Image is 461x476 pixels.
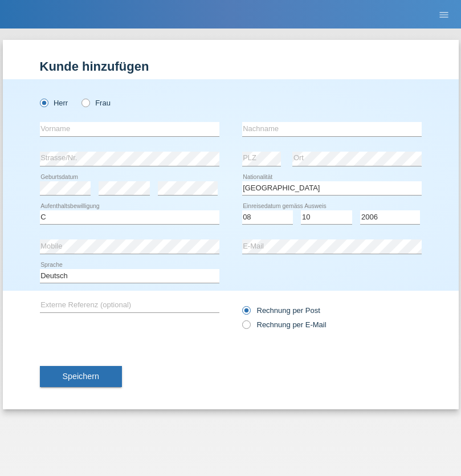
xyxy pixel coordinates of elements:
[40,99,68,107] label: Herr
[40,99,47,106] input: Herr
[242,306,320,315] label: Rechnung per Post
[63,372,99,381] span: Speichern
[81,99,89,106] input: Frau
[242,320,327,329] label: Rechnung per E-Mail
[40,59,422,74] h1: Kunde hinzufügen
[40,366,122,388] button: Speichern
[81,99,111,107] label: Frau
[242,320,250,335] input: Rechnung per E-Mail
[242,306,250,320] input: Rechnung per Post
[438,9,450,21] i: menu
[433,11,455,18] a: menu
